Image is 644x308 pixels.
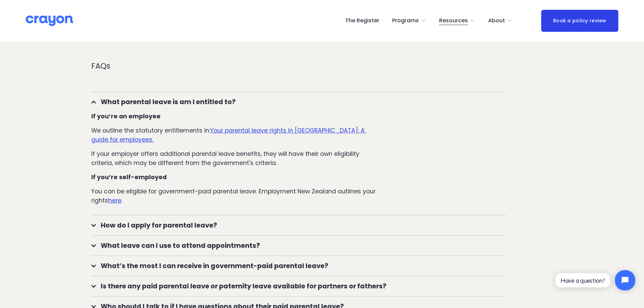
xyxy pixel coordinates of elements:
span: Resources [439,16,468,26]
img: Crayon [26,15,73,27]
p: FAQs [91,61,506,72]
p: We outline the statutory entitlements in: [91,126,382,144]
button: Is there any paid parental leave or paternity leave available for partners or fathers? [91,276,506,296]
a: Book a policy review [541,10,618,32]
div: What parental leave is am I entitled to? [91,112,506,215]
p: If your employer offers additional parental leave benefits, they will have their own eligibility ... [91,149,382,167]
span: About [488,16,505,26]
iframe: Tidio Chat [550,264,641,296]
span: What leave can I use to attend appointments? [96,241,506,251]
button: What’s the most I can receive in government-paid parental leave? [91,256,506,276]
span: Is there any paid parental leave or paternity leave available for partners or fathers? [96,281,506,291]
u: here [108,196,121,205]
span: What parental leave is am I entitled to? [96,97,506,107]
span: What’s the most I can receive in government-paid parental leave? [96,261,506,271]
button: How do I apply for parental leave? [91,215,506,235]
a: folder dropdown [392,15,426,26]
a: Your parental leave rights in [GEOGRAPHIC_DATA]: A guide for employees. [91,126,366,143]
a: folder dropdown [439,15,475,26]
strong: If you’re self-employed [91,173,167,181]
span: How do I apply for parental leave? [96,220,506,230]
a: The Register [345,15,379,26]
a: here. [108,196,122,205]
button: What leave can I use to attend appointments? [91,236,506,256]
p: You can be eligible for government-paid parental leave. Employment New Zealand outlines your rights [91,187,382,205]
button: What parental leave is am I entitled to? [91,92,506,112]
span: Programs [392,16,419,26]
strong: If you’re an employee [91,112,161,120]
a: folder dropdown [488,15,512,26]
